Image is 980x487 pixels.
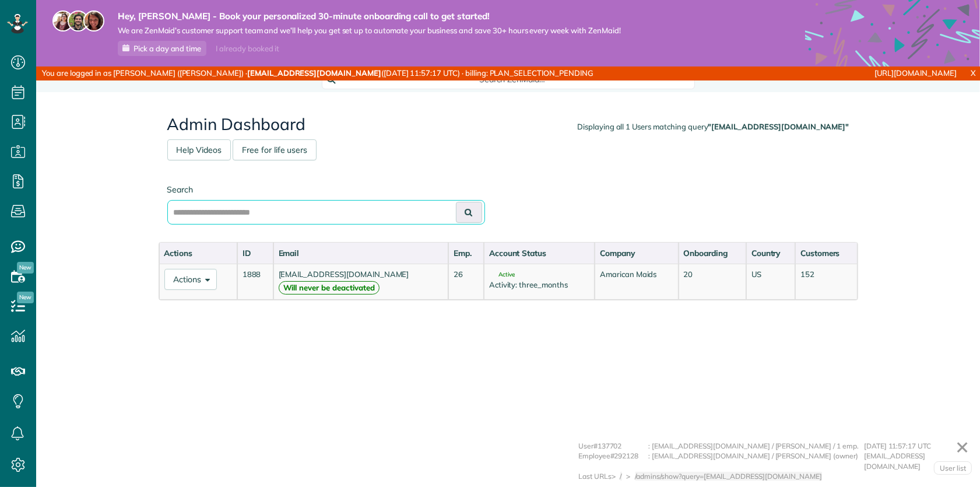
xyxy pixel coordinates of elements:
div: Email [279,247,444,259]
a: ✕ [950,433,975,461]
span: /admins/show?query=[EMAIL_ADDRESS][DOMAIN_NAME] [635,472,822,481]
a: [URL][DOMAIN_NAME] [875,68,957,78]
img: jorge-587dff0eeaa6aab1f244e6dc62b8924c3b6ad411094392a53c71c6c4a576187d.jpg [68,10,89,31]
strong: Will never be deactivated [279,281,380,295]
strong: Hey, [PERSON_NAME] - Book your personalized 30-minute onboarding call to get started! [118,10,621,22]
label: Search [167,184,485,195]
a: Free for life users [233,139,317,160]
div: Company [600,247,673,259]
span: New [17,262,34,274]
img: michelle-19f622bdf1676172e81f8f8fba1fb50e276960ebfe0243fe18214015130c80e4.jpg [83,10,104,31]
a: X [966,66,980,80]
button: Actions [164,269,217,290]
a: Pick a day and time [118,41,206,56]
span: Active [489,272,515,278]
a: User list [934,461,972,475]
a: Help Videos [167,139,231,160]
td: Amarican Maids [595,264,678,300]
div: Country [751,247,790,259]
div: You are logged in as [PERSON_NAME] ([PERSON_NAME]) · ([DATE] 11:57:17 UTC) · billing: PLAN_SELECT... [36,66,651,80]
span: We are ZenMaid’s customer support team and we’ll help you get set up to automate your business an... [118,26,621,36]
span: / [620,472,622,481]
strong: "[EMAIL_ADDRESS][DOMAIN_NAME]" [708,122,849,131]
div: Customers [800,247,852,259]
div: User#137702 [578,441,648,451]
div: I already booked it [209,41,286,56]
img: maria-72a9807cf96188c08ef61303f053569d2e2a8a1cde33d635c8a3ac13582a053d.jpg [52,10,73,31]
div: ID [243,247,268,259]
td: 26 [448,264,484,300]
h2: Admin Dashboard [167,115,849,134]
div: Activity: three_months [489,279,589,290]
td: 1888 [237,264,273,300]
div: Account Status [489,247,589,259]
div: Actions [164,247,232,259]
div: Onboarding [684,247,741,259]
div: > > [612,471,827,482]
div: [DATE] 11:57:17 UTC [864,441,969,451]
div: Employee#292128 [578,451,648,471]
span: New [17,292,34,303]
div: : [EMAIL_ADDRESS][DOMAIN_NAME] / [PERSON_NAME] / 1 emp. [648,441,864,451]
span: Pick a day and time [134,44,201,53]
div: Last URLs [578,471,612,482]
div: [EMAIL_ADDRESS][DOMAIN_NAME] [864,451,969,471]
div: Emp. [454,247,479,259]
strong: [EMAIL_ADDRESS][DOMAIN_NAME] [247,68,381,78]
td: 20 [679,264,746,300]
div: Displaying all 1 Users matching query [577,121,849,132]
td: 152 [795,264,857,300]
td: US [746,264,795,300]
td: [EMAIL_ADDRESS][DOMAIN_NAME] [273,264,449,300]
div: : [EMAIL_ADDRESS][DOMAIN_NAME] / [PERSON_NAME] (owner) [648,451,864,471]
